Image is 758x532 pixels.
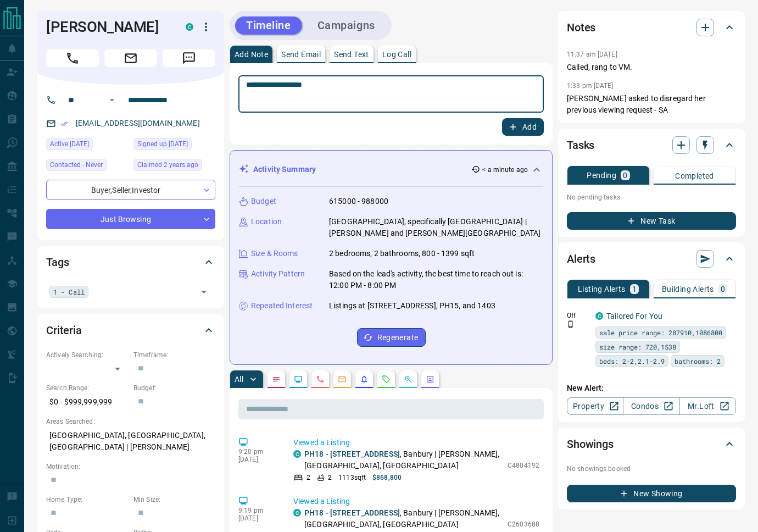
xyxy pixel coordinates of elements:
p: Add Note [235,51,268,58]
a: PH18 - [STREET_ADDRESS] [304,450,400,458]
a: PH18 - [STREET_ADDRESS] [304,508,400,517]
p: No pending tasks [567,189,736,206]
p: , Banbury | [PERSON_NAME], [GEOGRAPHIC_DATA], [GEOGRAPHIC_DATA] [304,507,502,530]
button: New Showing [567,485,736,502]
p: [PERSON_NAME] asked to disregard her previous viewing request - SA [567,93,736,116]
p: Size & Rooms [251,248,298,259]
p: Building Alerts [662,285,714,293]
p: 1 [632,285,637,293]
button: Regenerate [357,328,426,347]
p: 1113 sqft [338,473,366,483]
button: Campaigns [306,16,386,35]
p: 615000 - 988000 [329,196,388,207]
button: Timeline [235,16,302,35]
h1: [PERSON_NAME] [46,18,169,36]
p: 2 [328,473,332,483]
div: condos.ca [595,312,603,320]
span: Active [DATE] [50,138,89,149]
div: Alerts [567,246,736,272]
h2: Showings [567,435,614,453]
p: [DATE] [238,514,277,522]
p: [DATE] [238,456,277,463]
div: condos.ca [186,23,193,31]
p: 2 [306,473,310,483]
button: Open [196,284,211,300]
p: Areas Searched: [46,417,215,426]
p: 0 [721,285,725,293]
p: Repeated Interest [251,300,313,312]
button: New Task [567,212,736,230]
p: C4804192 [508,461,539,470]
p: Motivation: [46,462,215,472]
svg: Requests [382,375,391,384]
p: Viewed a Listing [293,437,539,448]
button: Open [105,93,119,107]
span: sale price range: 287910,1086800 [599,327,722,338]
p: Timeframe: [133,350,215,360]
h2: Tags [46,253,69,271]
p: < a minute ago [482,165,528,175]
span: Message [163,49,215,67]
p: C2603688 [508,519,539,529]
p: [GEOGRAPHIC_DATA], specifically [GEOGRAPHIC_DATA] | [PERSON_NAME] and [PERSON_NAME][GEOGRAPHIC_DATA] [329,216,543,239]
div: Just Browsing [46,209,215,229]
p: 9:19 pm [238,507,277,514]
span: Call [46,49,99,67]
p: Actively Searching: [46,350,128,360]
a: Condos [623,397,679,415]
svg: Emails [338,375,347,384]
p: Send Email [281,51,321,58]
p: Min Size: [133,495,215,505]
p: , Banbury | [PERSON_NAME], [GEOGRAPHIC_DATA], [GEOGRAPHIC_DATA] [304,448,502,472]
p: Budget: [133,383,215,393]
span: size range: 720,1538 [599,341,676,352]
a: Tailored For You [606,312,662,320]
div: Criteria [46,317,215,343]
p: [GEOGRAPHIC_DATA], [GEOGRAPHIC_DATA], [GEOGRAPHIC_DATA] | [PERSON_NAME] [46,426,215,456]
div: Tue Oct 24 2017 [133,138,215,153]
div: Notes [567,14,736,41]
h2: Tasks [567,136,594,154]
a: Property [567,397,623,415]
p: Listings at [STREET_ADDRESS], PH15, and 1403 [329,300,495,312]
p: Off [567,311,589,320]
p: Viewed a Listing [293,496,539,507]
div: Tue Aug 08 2023 [133,159,215,174]
span: beds: 2-2,2.1-2.9 [599,356,665,367]
p: Listing Alerts [578,285,626,293]
svg: Listing Alerts [360,375,369,384]
p: Completed [675,172,714,180]
h2: Alerts [567,250,595,268]
p: Based on the lead's activity, the best time to reach out is: 12:00 PM - 8:00 PM [329,268,543,291]
div: Activity Summary< a minute ago [239,159,543,180]
a: [EMAIL_ADDRESS][DOMAIN_NAME] [76,119,200,128]
button: Add [502,118,544,136]
svg: Push Notification Only [567,320,575,328]
p: No showings booked [567,464,736,474]
p: Log Call [382,51,411,58]
p: Home Type: [46,495,128,505]
svg: Opportunities [404,375,413,384]
div: condos.ca [293,509,301,517]
p: Budget [251,196,276,207]
span: Contacted - Never [50,159,103,170]
p: $868,800 [372,473,402,483]
p: Send Text [334,51,369,58]
svg: Agent Actions [426,375,434,384]
p: 1:33 pm [DATE] [567,82,614,90]
svg: Notes [272,375,281,384]
svg: Email Verified [60,120,68,128]
span: bathrooms: 2 [675,356,721,367]
div: Mon Aug 11 2025 [46,138,128,153]
p: 0 [623,171,627,179]
div: Tasks [567,132,736,158]
p: 9:20 pm [238,448,277,456]
h2: Criteria [46,322,82,339]
p: 11:37 am [DATE] [567,51,617,58]
div: condos.ca [293,450,301,458]
div: Showings [567,431,736,457]
svg: Calls [316,375,325,384]
p: Pending [587,171,616,179]
p: All [235,375,243,383]
div: Tags [46,249,215,275]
